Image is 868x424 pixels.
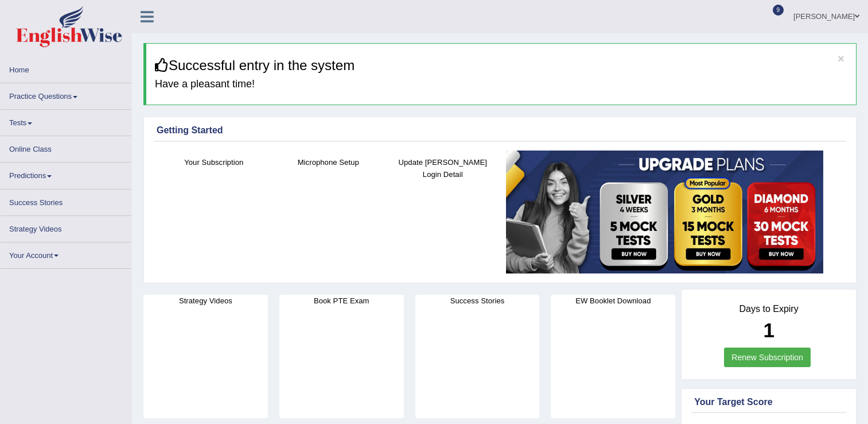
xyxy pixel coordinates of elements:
h4: Microphone Setup [277,156,380,168]
span: 9 [773,5,784,16]
button: × [838,52,844,64]
h4: EW Booklet Download [551,295,675,307]
a: Practice Questions [1,83,131,106]
a: Strategy Videos [1,216,131,238]
h4: Days to Expiry [694,304,843,314]
a: Success Stories [1,190,131,212]
div: Getting Started [157,124,843,137]
h4: Update [PERSON_NAME] Login Detail [391,156,495,180]
h4: Your Subscription [162,156,266,168]
a: Online Class [1,136,131,159]
h4: Strategy Videos [143,295,268,307]
a: Your Account [1,242,131,265]
div: Your Target Score [694,395,843,409]
h4: Book PTE Exam [279,295,404,307]
a: Home [1,57,131,79]
h3: Successful entry in the system [155,58,847,73]
a: Predictions [1,163,131,185]
a: Tests [1,110,131,132]
a: Renew Subscription [724,348,811,367]
b: 1 [763,319,774,341]
h4: Success Stories [415,295,540,307]
h4: Have a pleasant time! [155,79,847,90]
img: small5.jpg [506,151,823,273]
